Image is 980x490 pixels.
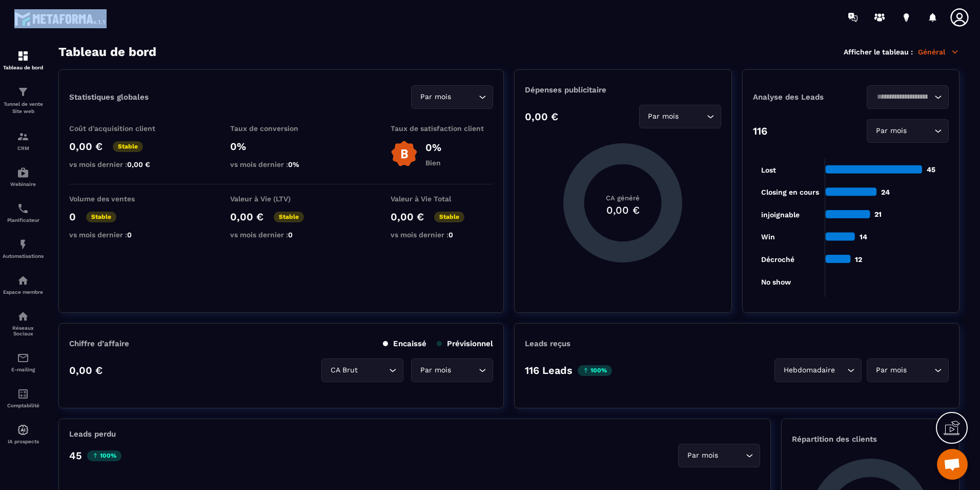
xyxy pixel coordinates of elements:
img: social-network [17,310,29,323]
p: vs mois dernier : [391,231,493,239]
span: 0% [288,160,299,168]
div: Search for option [678,444,760,467]
a: formationformationTunnel de vente Site web [3,78,44,123]
span: 0 [127,231,132,239]
p: Afficher le tableau : [844,48,913,56]
input: Search for option [873,91,932,103]
input: Search for option [909,125,932,137]
p: Tableau de bord [3,65,44,70]
input: Search for option [909,365,932,376]
p: Coût d'acquisition client [69,124,172,133]
p: Volume des ventes [69,195,172,203]
div: Search for option [411,85,493,109]
span: Par mois [873,365,909,376]
div: Search for option [867,119,949,143]
div: Ouvrir le chat [937,449,968,480]
p: Leads reçus [525,339,570,348]
img: b-badge-o.b3b20ee6.svg [391,140,418,167]
p: Général [918,47,959,56]
p: Statistiques globales [69,92,149,102]
img: automations [17,238,29,251]
p: 100% [87,450,121,461]
p: Prévisionnel [437,339,493,348]
p: Espace membre [3,289,44,295]
div: Search for option [867,85,949,109]
h3: Tableau de bord [58,45,156,59]
div: Search for option [411,359,493,382]
input: Search for option [453,91,476,103]
p: 0% [425,141,441,154]
span: 0,00 € [127,160,150,168]
p: Taux de satisfaction client [391,124,493,133]
img: email [17,352,29,364]
p: Stable [86,212,116,222]
p: Chiffre d’affaire [69,339,129,348]
p: 45 [69,449,82,462]
p: Répartition des clients [792,435,949,444]
tspan: Win [761,233,775,241]
img: automations [17,166,29,179]
p: 0% [230,140,333,153]
input: Search for option [837,365,845,376]
p: Réseaux Sociaux [3,325,44,336]
span: Par mois [685,450,720,461]
p: vs mois dernier : [69,160,172,168]
p: Comptabilité [3,403,44,408]
p: Automatisations [3,253,44,259]
p: IA prospects [3,439,44,444]
tspan: injoignable [761,211,800,219]
span: Par mois [873,125,909,137]
img: accountant [17,388,29,400]
p: Dépenses publicitaire [525,85,721,95]
p: Analyse des Leads [753,92,851,102]
p: Bien [425,159,441,167]
img: formation [17,50,29,62]
p: Encaissé [383,339,426,348]
tspan: Closing en cours [761,188,819,197]
p: Valeur à Vie Total [391,195,493,203]
p: Leads perdu [69,429,116,439]
p: 0,00 € [391,211,424,223]
div: Search for option [639,105,721,128]
img: scheduler [17,202,29,215]
p: Stable [274,212,304,222]
img: automations [17,274,29,287]
p: vs mois dernier : [69,231,172,239]
a: automationsautomationsWebinaire [3,159,44,195]
a: formationformationTableau de bord [3,42,44,78]
tspan: Décroché [761,255,794,263]
input: Search for option [453,365,476,376]
div: Search for option [867,359,949,382]
a: automationsautomationsEspace membre [3,267,44,303]
p: Taux de conversion [230,124,333,133]
a: emailemailE-mailing [3,344,44,380]
p: Planificateur [3,217,44,223]
p: 0 [69,211,76,223]
a: social-networksocial-networkRéseaux Sociaux [3,303,44,344]
p: 0,00 € [69,140,103,153]
p: vs mois dernier : [230,231,333,239]
p: Webinaire [3,181,44,187]
img: formation [17,86,29,98]
span: 0 [448,231,453,239]
p: CRM [3,145,44,151]
a: accountantaccountantComptabilité [3,380,44,416]
span: Par mois [418,91,453,103]
div: Search for option [774,359,862,382]
img: logo [14,9,107,28]
span: 0 [288,231,293,239]
a: automationsautomationsAutomatisations [3,231,44,267]
p: vs mois dernier : [230,160,333,168]
span: CA Brut [328,365,360,376]
p: 116 Leads [525,364,573,376]
span: Par mois [418,365,453,376]
input: Search for option [360,365,386,376]
a: schedulerschedulerPlanificateur [3,195,44,231]
img: formation [17,130,29,143]
span: Hebdomadaire [781,365,837,376]
input: Search for option [681,111,704,122]
img: automations [17,424,29,436]
span: Par mois [646,111,681,122]
input: Search for option [720,450,743,461]
p: 0,00 € [69,364,103,376]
